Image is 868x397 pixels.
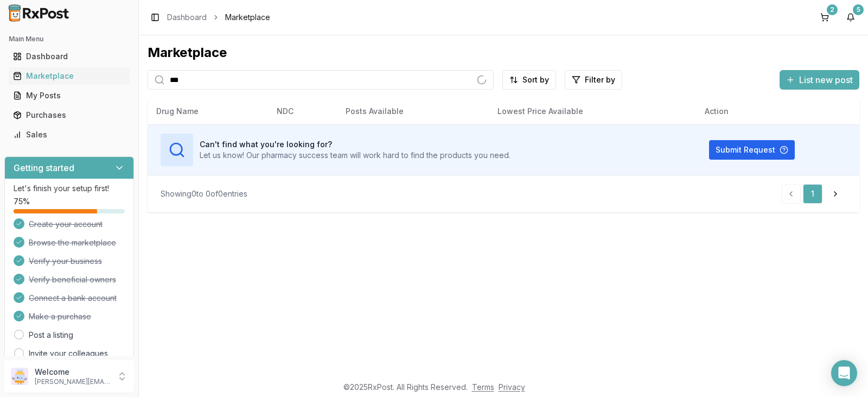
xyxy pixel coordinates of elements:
span: Browse the marketplace [29,237,116,248]
button: Marketplace [4,67,134,85]
a: Privacy [499,382,525,392]
div: 2 [827,4,838,15]
span: Verify beneficial owners [29,274,116,285]
a: Go to next page [825,184,846,204]
span: Create your account [29,219,103,230]
h3: Can't find what you're looking for? [200,139,510,150]
a: Sales [9,125,130,144]
span: Make a purchase [29,311,91,322]
button: 2 [816,9,833,26]
div: My Posts [13,90,125,101]
h2: Main Menu [9,35,130,43]
a: List new post [780,75,859,86]
a: Dashboard [167,12,207,23]
a: Marketplace [9,66,130,86]
a: My Posts [9,86,130,105]
p: [PERSON_NAME][EMAIL_ADDRESS][DOMAIN_NAME] [35,377,110,386]
a: Terms [472,382,494,392]
button: Purchases [4,106,134,124]
a: Post a listing [29,330,73,341]
div: Showing 0 to 0 of 0 entries [161,188,247,199]
span: List new post [799,73,853,86]
div: Open Intercom Messenger [831,360,857,386]
div: Sales [13,129,125,140]
th: Action [696,98,859,124]
span: Marketplace [225,12,270,23]
img: RxPost Logo [4,4,74,22]
span: Verify your business [29,256,102,267]
h3: Getting started [14,161,74,174]
th: Drug Name [148,98,268,124]
a: Purchases [9,105,130,125]
div: Marketplace [148,44,859,61]
a: 1 [803,184,822,204]
span: Filter by [585,74,615,85]
th: Posts Available [337,98,489,124]
button: My Posts [4,87,134,104]
span: Sort by [522,74,549,85]
a: Invite your colleagues [29,348,108,359]
a: Dashboard [9,47,130,66]
div: Purchases [13,110,125,121]
span: Connect a bank account [29,293,117,304]
th: NDC [268,98,337,124]
button: Sort by [502,70,556,90]
span: 75 % [14,196,30,207]
button: Dashboard [4,48,134,65]
button: 5 [842,9,859,26]
nav: pagination [781,184,846,204]
button: Submit Request [709,140,795,160]
th: Lowest Price Available [489,98,697,124]
img: User avatar [11,368,28,385]
div: 5 [853,4,864,15]
p: Let us know! Our pharmacy success team will work hard to find the products you need. [200,150,510,161]
p: Welcome [35,367,110,377]
button: Sales [4,126,134,143]
div: Marketplace [13,71,125,81]
div: Dashboard [13,51,125,62]
button: Filter by [565,70,622,90]
button: List new post [780,70,859,90]
p: Let's finish your setup first! [14,183,125,194]
nav: breadcrumb [167,12,270,23]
